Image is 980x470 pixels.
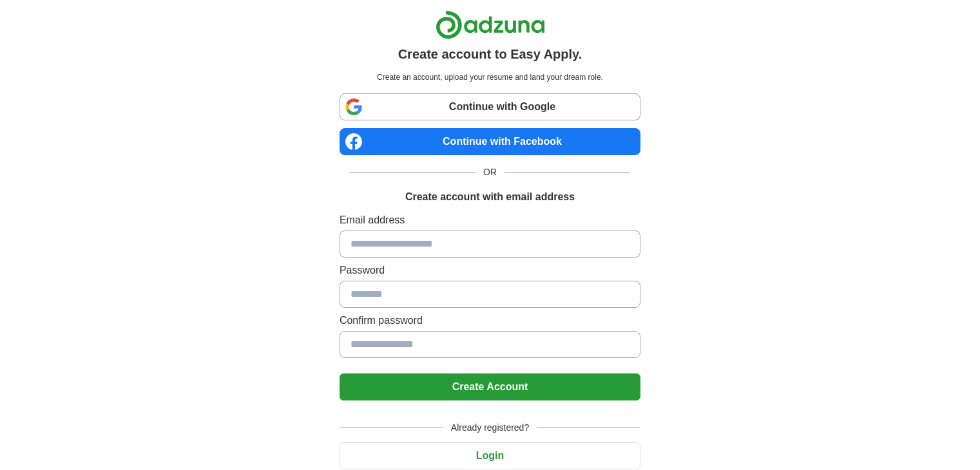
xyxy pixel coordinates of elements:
label: Confirm password [340,313,640,328]
a: Continue with Facebook [340,128,640,155]
label: Password [340,263,640,278]
img: Adzuna logo [436,10,545,39]
h1: Create account with email address [405,189,575,205]
button: Login [340,442,640,469]
label: Email address [340,212,640,228]
span: OR [476,165,504,179]
a: Login [340,450,640,461]
span: Already registered? [443,421,537,435]
h1: Create account to Easy Apply. [398,44,582,64]
p: Create an account, upload your resume and land your dream role. [342,71,638,83]
a: Continue with Google [340,93,640,120]
button: Create Account [340,373,640,400]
